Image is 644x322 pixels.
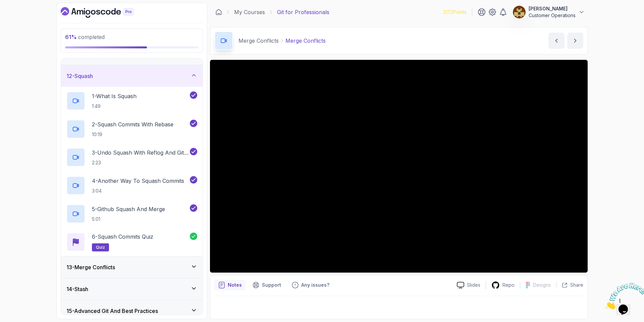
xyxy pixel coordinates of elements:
img: Chat attention grabber [3,3,44,29]
button: 1-What Is Squash1:49 [66,91,197,110]
button: 4-Another Way To Squash Commits3:04 [66,176,197,195]
button: notes button [214,280,246,290]
p: 1:49 [92,103,137,110]
a: Dashboard [215,9,222,15]
p: Notes [228,282,242,288]
p: Designs [533,282,551,288]
p: Merge Conflicts [238,37,279,45]
a: Dashboard [61,7,149,18]
span: 1 [3,3,5,8]
a: Slides [451,282,486,289]
button: 6-Squash Commits Quizquiz [66,233,197,251]
p: 2 - Squash Commits With Rebase [92,120,173,128]
p: Slides [467,282,480,288]
span: quiz [96,245,105,250]
p: 1 - What Is Squash [92,92,137,100]
p: [PERSON_NAME] [529,5,576,12]
p: Support [262,282,281,288]
p: 3:04 [92,188,184,194]
p: 6 - Squash Commits Quiz [92,233,153,241]
button: 15-Advanced Git And Best Practices [61,300,203,322]
p: Merge Conflicts [285,37,326,45]
button: Feedback button [288,280,333,290]
button: 2-Squash Commits With Rebase10:19 [66,120,197,138]
button: next content [567,33,583,49]
p: 5 - Github Squash And Merge [92,205,165,213]
p: 4 - Another Way To Squash Commits [92,177,184,185]
a: My Courses [234,8,265,16]
p: Share [570,282,583,288]
button: previous content [548,33,565,49]
h3: 14 - Stash [66,285,88,293]
button: 14-Stash [61,278,203,300]
button: 5-Github Squash And Merge5:01 [66,204,197,223]
button: user profile image[PERSON_NAME]Customer Operations [513,5,585,19]
iframe: 2 - Merge Conflicts [210,60,588,273]
button: 3-Undo Squash With Reflog And Git Reset2:23 [66,148,197,167]
button: Share [556,282,583,288]
p: Any issues? [301,282,329,288]
p: Repo [502,282,515,288]
h3: 15 - Advanced Git And Best Practices [66,307,158,315]
p: Customer Operations [529,12,576,19]
iframe: chat widget [602,280,644,312]
p: Git for Professionals [277,8,329,16]
p: 2172 Points [443,9,467,15]
h3: 13 - Merge Conflicts [66,263,115,271]
img: user profile image [513,6,526,18]
button: 13-Merge Conflicts [61,256,203,278]
p: 10:19 [92,131,173,138]
h3: 12 - Squash [66,72,93,80]
span: completed [65,34,105,40]
p: 3 - Undo Squash With Reflog And Git Reset [92,149,189,157]
span: 61 % [65,34,77,40]
button: Support button [249,280,285,290]
button: 12-Squash [61,65,203,87]
a: Repo [486,281,520,289]
p: 5:01 [92,216,165,223]
p: 2:23 [92,159,189,166]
